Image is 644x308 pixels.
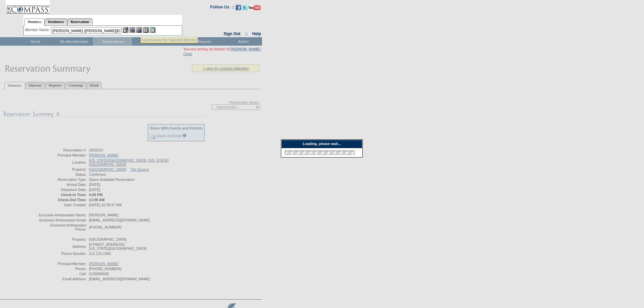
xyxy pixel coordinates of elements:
img: Become our fan on Facebook [236,5,241,10]
img: loading.gif [283,149,357,156]
a: Follow us on Twitter [242,7,247,11]
a: Sign Out [223,31,240,36]
img: View [129,27,135,33]
img: b_edit.gif [123,27,128,33]
a: Residences [45,18,67,25]
a: Help [252,31,261,36]
div: Member Name: [25,27,51,33]
img: Impersonate [136,27,142,33]
img: Subscribe to our YouTube Channel [248,5,261,10]
a: Members [24,18,45,26]
a: Reservations [67,18,93,25]
div: Loading, please wait... [281,140,362,148]
img: b_calculator.gif [150,27,156,33]
a: Become our fan on Facebook [236,7,241,11]
a: Subscribe to our YouTube Channel [248,7,261,11]
img: Reservations [143,27,149,33]
td: Follow Us :: [210,4,234,12]
span: :: [245,31,248,36]
img: Follow us on Twitter [242,5,247,10]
